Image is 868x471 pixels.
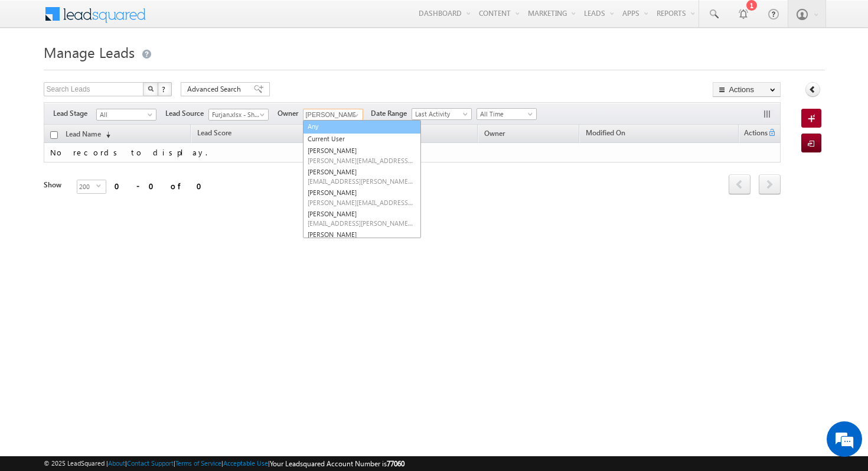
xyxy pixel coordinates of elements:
[412,109,468,119] span: Last Activity
[739,126,768,142] span: Actions
[308,177,414,186] span: [EMAIL_ADDRESS][PERSON_NAME][DOMAIN_NAME]
[304,166,420,187] a: [PERSON_NAME]
[347,109,362,121] a: Show All Items
[270,459,404,468] span: Your Leadsquared Account Number is
[713,82,781,97] button: Actions
[165,108,208,119] span: Lead Source
[101,130,110,139] span: (sorted descending)
[208,109,269,121] a: Furjan.xlsx - Sheet1
[20,62,50,77] img: d_60004797649_company_0_60004797649
[477,108,537,120] a: All Time
[162,84,167,94] span: ?
[303,109,363,121] input: Type to Search
[60,127,116,142] a: Lead Name(sorted descending)
[484,129,505,138] span: Owner
[303,120,421,134] a: Any
[304,187,420,208] a: [PERSON_NAME]
[158,82,172,96] button: ?
[61,62,198,77] div: Chat with us now
[44,458,404,469] span: © 2025 LeadSquared | | | | |
[304,229,420,250] a: [PERSON_NAME]
[175,459,221,467] a: Terms of Service
[308,156,414,165] span: [PERSON_NAME][EMAIL_ADDRESS][DOMAIN_NAME]
[278,108,303,119] span: Owner
[412,108,472,120] a: Last Activity
[187,84,244,95] span: Advanced Search
[15,109,216,354] textarea: Type your message and hit 'Enter'
[387,459,404,468] span: 77060
[223,459,268,467] a: Acceptable Use
[304,133,420,145] a: Current User
[77,180,96,193] span: 200
[191,126,237,142] a: Lead Score
[304,208,420,229] a: [PERSON_NAME]
[308,198,414,207] span: [PERSON_NAME][EMAIL_ADDRESS][DOMAIN_NAME]
[729,176,750,194] a: prev
[96,109,156,121] a: All
[308,219,414,228] span: [EMAIL_ADDRESS][PERSON_NAME][DOMAIN_NAME]
[759,176,781,194] a: next
[53,108,96,119] span: Lead Stage
[161,364,214,380] em: Start Chat
[194,6,222,34] div: Minimize live chat window
[304,145,420,166] a: [PERSON_NAME]
[209,109,265,120] span: Furjan.xlsx - Sheet1
[197,128,231,137] span: Lead Score
[108,459,125,467] a: About
[580,126,631,142] a: Modified On
[44,143,781,163] td: No records to display.
[50,131,58,139] input: Check all records
[371,108,412,119] span: Date Range
[729,174,750,194] span: prev
[115,179,209,193] div: 0 - 0 of 0
[759,174,781,194] span: next
[96,183,106,189] span: select
[97,109,153,120] span: All
[586,128,625,137] span: Modified On
[148,86,154,92] img: Search
[477,109,533,119] span: All Time
[44,43,135,61] span: Manage Leads
[127,459,174,467] a: Contact Support
[44,180,67,190] div: Show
